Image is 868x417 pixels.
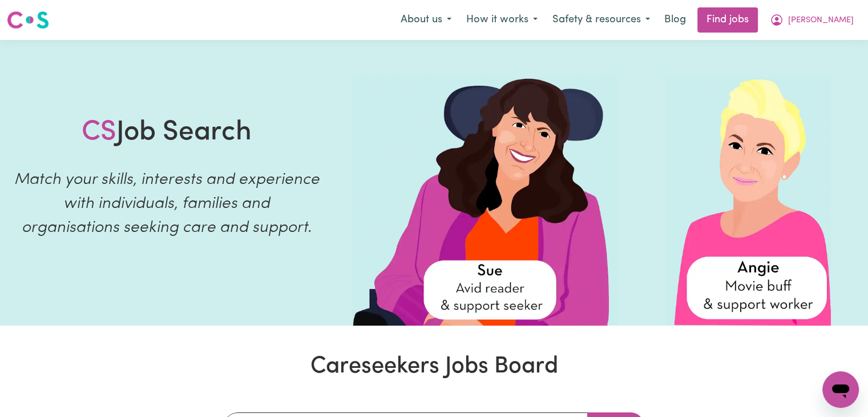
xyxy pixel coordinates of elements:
a: Blog [657,7,693,33]
button: How it works [459,8,545,32]
a: Find jobs [697,7,758,33]
span: CS [82,119,116,146]
h1: Job Search [82,117,252,150]
a: Careseekers logo [7,7,49,33]
img: Careseekers logo [7,10,49,30]
button: My Account [762,8,861,32]
iframe: Button to launch messaging window [822,371,859,408]
p: Match your skills, interests and experience with individuals, families and organisations seeking ... [14,168,320,240]
button: About us [393,8,459,32]
button: Safety & resources [545,8,657,32]
span: [PERSON_NAME] [788,14,854,27]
